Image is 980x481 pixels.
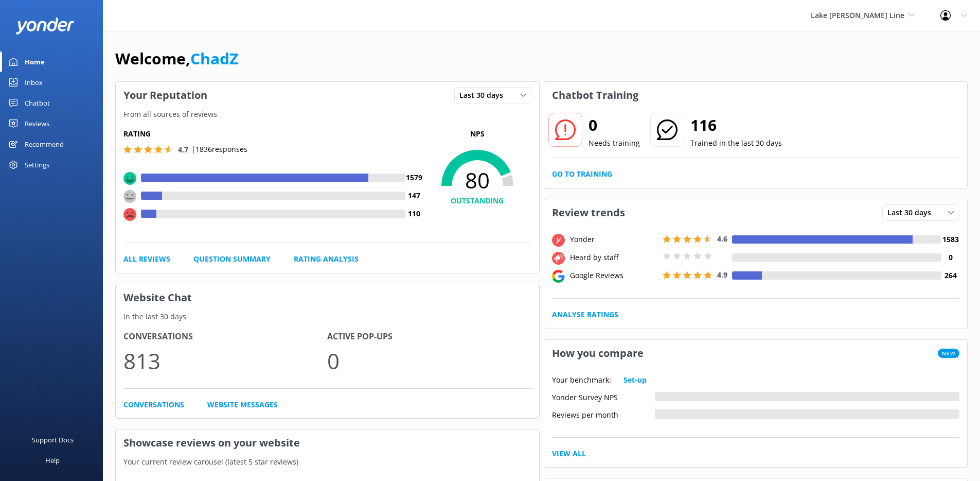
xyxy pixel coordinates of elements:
span: Lake [PERSON_NAME] Line [811,10,904,20]
h1: Welcome, [115,46,238,71]
img: yonder-white-logo.png [15,18,75,35]
h4: Conversations [123,330,327,343]
a: Question Summary [193,253,271,265]
div: Help [45,450,60,471]
a: All Reviews [123,253,170,265]
h4: 147 [405,190,423,201]
h3: Review trends [544,199,633,226]
p: In the last 30 days [116,311,539,322]
span: 4.9 [717,270,727,280]
span: Last 30 days [887,207,937,218]
p: 813 [123,343,327,378]
div: Google Reviews [567,270,660,281]
h4: OUTSTANDING [423,195,531,207]
p: | 1836 responses [191,144,247,155]
h3: How you compare [544,340,651,367]
a: Conversations [123,399,184,410]
a: Website Messages [207,399,278,410]
div: Support Docs [32,430,74,450]
p: Needs training [589,138,640,149]
h4: 1583 [941,234,959,245]
div: Heard by staff [567,252,660,263]
h5: Rating [123,128,423,140]
span: 4.7 [178,145,188,154]
a: ChadZ [190,48,238,69]
div: Home [25,51,45,72]
div: Yonder Survey NPS [552,392,655,401]
h4: Active Pop-ups [327,330,531,343]
h2: 0 [589,113,640,138]
div: Settings [25,154,49,175]
h4: 1579 [405,172,423,183]
span: 4.6 [717,234,727,244]
h4: 0 [941,252,959,263]
h4: 264 [941,270,959,281]
a: Analyse Ratings [552,309,618,320]
a: Go to Training [552,168,612,180]
div: Reviews per month [552,409,655,419]
div: Chatbot [25,93,50,113]
p: Your benchmark: [552,374,611,386]
a: Set-up [623,374,647,386]
p: Trained in the last 30 days [690,138,782,149]
h2: 116 [690,113,782,138]
h3: Website Chat [116,284,539,311]
p: NPS [423,128,531,140]
span: New [938,349,959,358]
div: Yonder [567,234,660,245]
a: Rating Analysis [294,253,359,265]
div: Inbox [25,72,43,93]
div: Recommend [25,134,64,154]
h3: Your Reputation [116,82,215,109]
h3: Chatbot Training [544,82,646,109]
p: 0 [327,343,531,378]
div: Reviews [25,113,49,134]
h3: Showcase reviews on your website [116,430,539,456]
span: Last 30 days [459,90,509,101]
p: Your current review carousel (latest 5 star reviews) [116,456,539,468]
h4: 110 [405,208,423,219]
a: View All [552,448,586,459]
p: From all sources of reviews [116,109,539,120]
span: 80 [423,167,531,193]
